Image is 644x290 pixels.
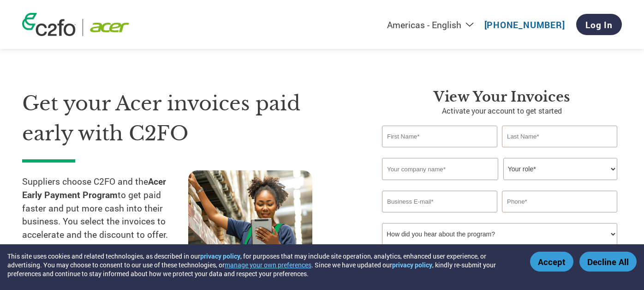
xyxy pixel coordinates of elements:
strong: Acer Early Payment Program [22,175,166,200]
button: Accept [530,252,573,272]
img: c2fo logo [22,13,76,36]
div: Invalid last name or last name is too long [502,148,617,154]
input: First Name* [382,126,497,147]
div: This site uses cookies and related technologies, as described in our , for purposes that may incl... [7,252,517,278]
input: Phone* [502,191,617,212]
div: Invalid company name or company name is too long [382,181,617,187]
img: Acer [90,19,129,36]
div: Inavlid Phone Number [502,213,617,219]
input: Your company name* [382,158,498,180]
a: privacy policy [200,252,240,260]
input: Last Name* [502,126,617,147]
button: manage your own preferences [225,260,311,269]
select: Title/Role [503,158,617,180]
a: privacy policy [392,260,432,269]
a: Log In [576,14,622,35]
button: Decline All [579,252,637,272]
div: Inavlid Email Address [382,213,497,219]
h1: Get your Acer invoices paid early with C2FO [22,89,354,148]
p: Activate your account to get started [382,105,622,116]
div: Invalid first name or first name is too long [382,148,497,154]
p: Suppliers choose C2FO and the to get paid faster and put more cash into their business. You selec... [22,175,188,242]
h3: View Your Invoices [382,89,622,105]
input: Invalid Email format [382,191,497,212]
img: supply chain worker [188,170,312,261]
a: [PHONE_NUMBER] [484,19,565,30]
